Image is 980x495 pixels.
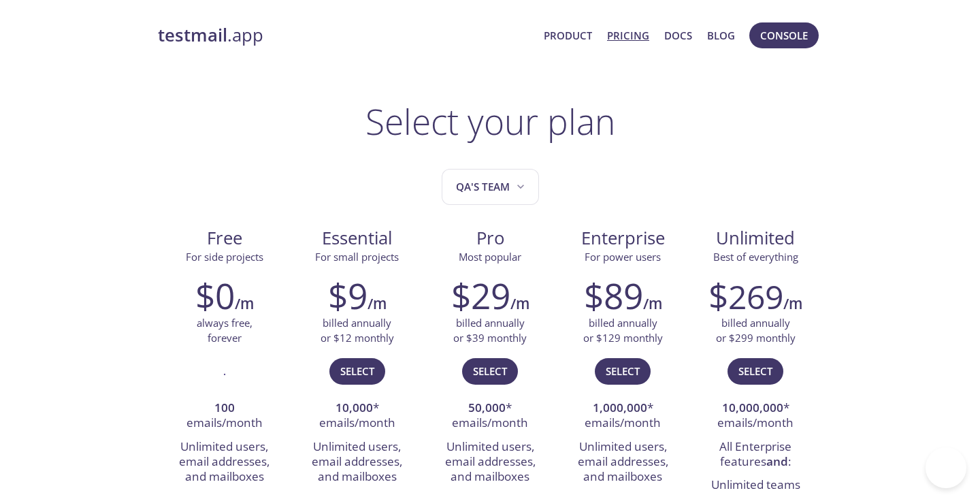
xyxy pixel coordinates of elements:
li: emails/month [168,397,280,436]
span: Qa's team [456,178,527,196]
span: For power users [585,250,661,264]
iframe: Help Scout Beacon - Open [926,447,966,488]
span: Select [473,362,507,380]
h6: /m [643,292,662,315]
h6: /m [367,292,387,315]
span: Pro [434,227,545,250]
a: Blog [707,27,735,44]
strong: 50,000 [468,400,506,415]
h6: /m [783,292,802,315]
span: Essential [301,227,412,250]
span: Most popular [459,250,521,264]
strong: testmail [158,23,227,47]
li: * emails/month [301,397,413,436]
li: All Enterprise features : [700,436,812,475]
h6: /m [510,292,529,315]
span: 269 [728,274,783,319]
span: Unlimited [716,226,795,250]
button: Select [462,358,518,384]
h2: $9 [328,275,367,316]
span: Free [169,227,280,250]
span: Console [760,27,808,44]
span: Select [738,362,772,380]
strong: 100 [214,400,235,415]
h2: $0 [195,275,235,316]
button: Qa's team [442,169,539,205]
span: Select [340,362,374,380]
p: billed annually or $12 monthly [321,316,394,345]
span: For side projects [186,250,263,264]
li: Unlimited users, email addresses, and mailboxes [567,436,679,490]
span: Select [606,362,640,380]
strong: 10,000,000 [722,400,783,415]
p: billed annually or $39 monthly [453,316,527,345]
li: * emails/month [567,397,679,436]
strong: 1,000,000 [593,400,647,415]
p: always free, forever [197,316,252,345]
button: Select [728,358,783,384]
strong: and [766,453,788,469]
a: testmail.app [158,24,533,47]
p: billed annually or $299 monthly [716,316,796,345]
li: * emails/month [434,397,546,436]
span: Best of everything [713,250,798,264]
li: * emails/month [700,397,812,436]
p: billed annually or $129 monthly [583,316,663,345]
li: Unlimited users, email addresses, and mailboxes [301,436,413,490]
a: Docs [664,27,692,44]
h2: $89 [584,275,643,316]
button: Select [595,358,651,384]
span: For small projects [315,250,399,264]
h1: Select your plan [365,101,615,142]
a: Pricing [607,27,649,44]
button: Console [749,22,819,48]
h2: $ [708,275,783,316]
h2: $29 [451,275,510,316]
li: Unlimited users, email addresses, and mailboxes [434,436,546,490]
button: Select [329,358,385,384]
span: Enterprise [568,227,679,250]
a: Product [544,27,592,44]
h6: /m [235,292,254,315]
strong: 10,000 [336,400,373,415]
li: Unlimited users, email addresses, and mailboxes [168,436,280,490]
